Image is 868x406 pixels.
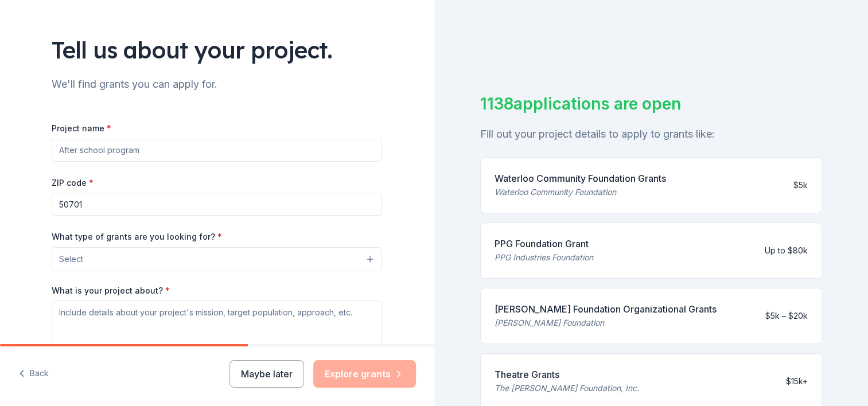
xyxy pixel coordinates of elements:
button: Back [18,362,49,386]
div: Up to $80k [765,244,808,257]
div: PPG Foundation Grant [495,237,593,251]
div: PPG Industries Foundation [495,251,593,264]
label: Project name [52,123,111,134]
div: Fill out your project details to apply to grants like: [480,125,823,143]
div: 1138 applications are open [480,92,823,116]
div: Tell us about your project. [52,34,382,66]
label: What is your project about? [52,285,170,296]
input: 12345 (U.S. only) [52,193,382,216]
div: We'll find grants you can apply for. [52,75,382,93]
label: What type of grants are you looking for? [52,231,222,243]
div: The [PERSON_NAME] Foundation, Inc. [495,381,639,395]
div: Waterloo Community Foundation Grants [495,171,666,185]
div: Theatre Grants [495,368,639,381]
div: $5k [793,178,808,192]
div: [PERSON_NAME] Foundation [495,316,717,330]
input: After school program [52,139,382,162]
label: ZIP code [52,177,94,189]
button: Maybe later [229,360,304,388]
div: [PERSON_NAME] Foundation Organizational Grants [495,302,717,316]
div: $15k+ [786,374,808,388]
div: $5k – $20k [765,309,808,323]
span: Select [59,252,83,266]
button: Select [52,247,382,271]
div: Waterloo Community Foundation [495,185,666,199]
